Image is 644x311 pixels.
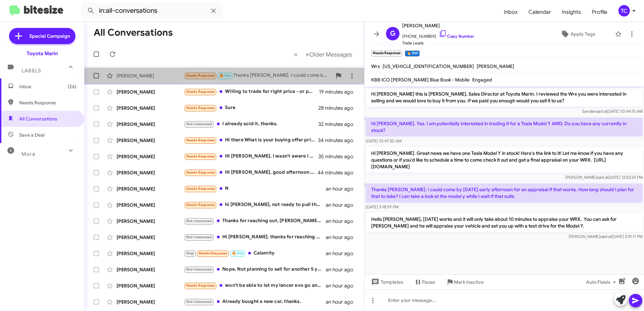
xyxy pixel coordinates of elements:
span: 🔥 Hot [219,73,231,78]
div: 34 minutes ago [318,137,359,144]
div: [PERSON_NAME] [117,266,184,273]
span: Needs Response [199,251,227,255]
span: Needs Response [186,186,215,191]
div: 32 minutes ago [318,121,359,128]
span: [DATE] 10:47:20 AM [366,138,401,143]
div: [PERSON_NAME] [117,169,184,176]
span: Not-Interested [186,219,212,223]
span: Needs Response [186,283,215,288]
span: Mark Inactive [454,276,484,288]
span: Templates [370,276,403,288]
div: I already sold it, thanks. [184,120,318,128]
span: Older Messages [309,51,352,58]
span: said at [600,234,612,239]
p: Hi [PERSON_NAME]. Great news we have one Tesla Model Y in stock! Here's the link to it! Let me kn... [366,147,643,173]
small: Needs Response [371,50,402,57]
div: Already bought a new car, thanks. [184,298,326,306]
button: Auto Fields [581,276,624,288]
div: an hour ago [326,234,359,241]
div: [PERSON_NAME] [117,282,184,289]
span: Not-Interested [186,300,212,304]
div: an hour ago [326,282,359,289]
a: Insights [556,2,586,22]
span: [PERSON_NAME] [477,63,514,69]
div: 35 minutes ago [318,153,359,160]
div: Hi [PERSON_NAME], good afternoon. I'm interested in selling the car, but I need to buy another on... [184,169,318,176]
div: won't be able to let my lancer evo go and as for others car Probably none atm. [184,282,326,289]
div: an hour ago [326,299,359,305]
span: Not-Interested [186,122,212,126]
div: an hour ago [326,266,359,273]
span: [US_VEHICLE_IDENTIFICATION_NUMBER] [383,63,474,69]
nav: Page navigation example [290,47,356,61]
div: Hi there What is your buying offer price [184,136,318,144]
span: Labels [22,68,41,74]
div: 28 minutes ago [318,105,359,111]
span: Needs Response [19,99,76,106]
div: [PERSON_NAME] [117,218,184,224]
span: Needs Response [186,138,215,142]
div: [PERSON_NAME] [117,250,184,257]
span: [PERSON_NAME] [402,22,474,30]
button: TC [613,5,637,16]
div: [PERSON_NAME] [117,185,184,192]
button: Pause [409,276,441,288]
div: [PERSON_NAME] [117,202,184,208]
span: Not-Interested [186,235,212,239]
span: [PERSON_NAME] [DATE] 12:52:24 PM [565,175,643,180]
div: TC [618,5,630,16]
span: [DATE] 3:18:59 PM [366,204,398,209]
button: Templates [364,276,409,288]
p: Thanks [PERSON_NAME]. I could come by [DATE] early afternoon for an appraisal if that works. How ... [366,183,643,202]
span: Save a Deal [19,132,44,138]
div: [PERSON_NAME] [117,89,184,95]
a: Calendar [523,2,556,22]
span: (26) [68,83,76,90]
span: Not-Interested [186,267,212,272]
input: Search [82,3,223,19]
span: Pause [422,276,435,288]
span: [PHONE_NUMBER] [402,30,474,40]
span: » [305,50,309,59]
span: Auto Fields [586,276,618,288]
p: Hi [PERSON_NAME] this is [PERSON_NAME], Sales Director at Toyota Marin. I reviewed the Wrx you we... [366,88,643,107]
div: [PERSON_NAME] [117,137,184,144]
div: Toyota Marin [27,50,58,57]
span: All Conversations [19,115,57,122]
div: Nope. Not planning to sell for another 5 years at least. Thanks for reaching out! [184,266,326,273]
div: Sure [184,104,318,112]
div: Hi [PERSON_NAME], I wasn't aware I was connected to any particular vehicle. I test drove two cars... [184,152,318,160]
div: Hi [PERSON_NAME], thanks for reaching out. I sold the Q50. [184,233,326,241]
div: [PERSON_NAME] [117,153,184,160]
span: Needs Response [186,106,215,110]
div: an hour ago [326,185,359,192]
a: Special Campaign [9,28,75,44]
button: Mark Inactive [441,276,489,288]
div: Calamity [184,249,326,257]
span: More [22,151,35,157]
small: 🔥 Hot [405,50,419,57]
span: Sender [DATE] 10:44:15 AM [582,109,643,114]
div: hi [PERSON_NAME], not ready to pull the trigger yet. Going back-and-forth between used Lexus and ... [184,201,326,209]
div: Willing to trade for right price - or potentially a grand Highlander [184,88,319,96]
a: Profile [586,2,613,22]
p: Hello [PERSON_NAME], [DATE] works and it will only take about 10 minutes to appraise your WRX. Yo... [366,213,643,232]
span: Apply Tags [571,28,595,40]
div: [PERSON_NAME] [117,299,184,305]
button: Previous [290,47,302,61]
span: Needs Response [186,90,215,94]
div: Thanks for reaching out, [PERSON_NAME]. My wife and I were able to view the vehicle at [GEOGRAPHI... [184,217,326,225]
a: Inbox [498,2,523,22]
span: Engaged [472,77,492,83]
div: [PERSON_NAME] [117,72,184,79]
span: said at [597,175,608,180]
span: Needs Response [186,203,215,207]
div: [PERSON_NAME] [117,105,184,111]
a: Copy Number [439,34,474,39]
div: [PERSON_NAME] [117,121,184,128]
div: N [184,185,326,193]
p: Hi [PERSON_NAME]. Yes. I am potentially interested in trading it for a Tesla Model Y AWD. Do you ... [366,117,643,136]
div: an hour ago [326,218,359,224]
